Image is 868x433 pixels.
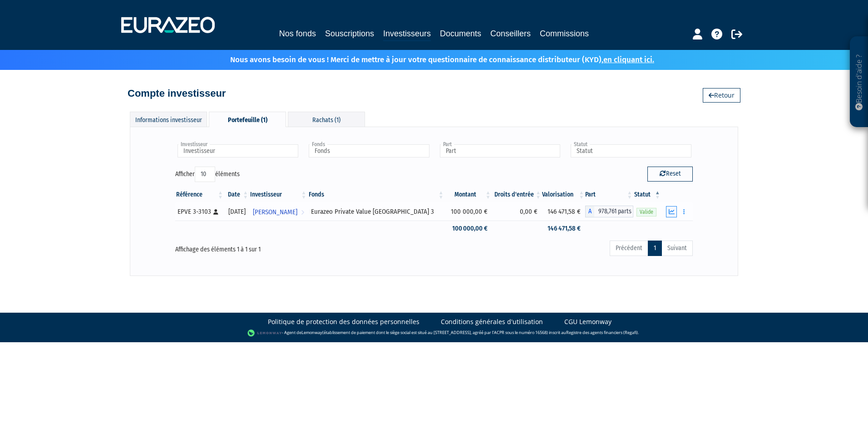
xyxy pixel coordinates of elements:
a: Conditions générales d'utilisation [441,317,543,326]
span: [PERSON_NAME] [253,204,297,221]
div: [DATE] [227,207,246,216]
div: Rachats (1) [288,112,365,127]
i: Voir l'investisseur [301,204,304,221]
div: A - Eurazeo Private Value Europe 3 [585,206,633,217]
td: 146 471,58 € [542,221,585,236]
a: [PERSON_NAME] [249,202,307,221]
td: 100 000,00 € [445,202,492,221]
span: Valide [636,208,656,216]
a: Registre des agents financiers (Regafi) [566,330,638,335]
a: 1 [648,241,662,256]
a: CGU Lemonway [564,317,612,326]
i: [Français] Personne physique [213,209,218,215]
p: Besoin d'aide ? [854,41,864,123]
div: Affichage des éléments 1 à 1 sur 1 [175,240,383,254]
th: Statut : activer pour trier la colonne par ordre d&eacute;croissant [633,187,661,202]
div: Portefeuille (1) [209,112,286,127]
h4: Compte investisseur [128,88,226,99]
a: Retour [703,88,740,103]
div: EPVE 3-3103 [178,207,221,216]
p: Nous avons besoin de vous ! Merci de mettre à jour votre questionnaire de connaissance distribute... [204,52,654,65]
a: Commissions [540,27,589,40]
span: 978,761 parts [594,206,633,217]
div: - Agent de (établissement de paiement dont le siège social est situé au [STREET_ADDRESS], agréé p... [9,329,859,338]
select: Afficheréléments [195,167,215,182]
th: Fonds: activer pour trier la colonne par ordre croissant [308,187,445,202]
img: logo-lemonway.png [247,329,282,338]
a: Souscriptions [325,27,374,40]
td: 146 471,58 € [542,202,585,221]
a: Documents [440,27,481,40]
a: Conseillers [490,27,531,40]
th: Référence : activer pour trier la colonne par ordre croissant [175,187,224,202]
div: Informations investisseur [130,112,207,127]
a: Politique de protection des données personnelles [268,317,419,326]
td: 100 000,00 € [445,221,492,236]
a: Lemonway [301,330,322,335]
a: Nos fonds [279,27,316,40]
a: en cliquant ici. [603,55,654,64]
div: Eurazeo Private Value [GEOGRAPHIC_DATA] 3 [311,207,442,216]
span: A [585,206,594,217]
th: Montant: activer pour trier la colonne par ordre croissant [445,187,492,202]
th: Valorisation: activer pour trier la colonne par ordre croissant [542,187,585,202]
th: Date: activer pour trier la colonne par ordre croissant [224,187,249,202]
img: 1732889491-logotype_eurazeo_blanc_rvb.png [121,17,215,33]
a: Investisseurs [383,27,431,41]
button: Reset [647,167,693,181]
label: Afficher éléments [175,167,240,182]
th: Investisseur: activer pour trier la colonne par ordre croissant [249,187,307,202]
th: Droits d'entrée: activer pour trier la colonne par ordre croissant [492,187,542,202]
td: 0,00 € [492,202,542,221]
th: Part: activer pour trier la colonne par ordre croissant [585,187,633,202]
